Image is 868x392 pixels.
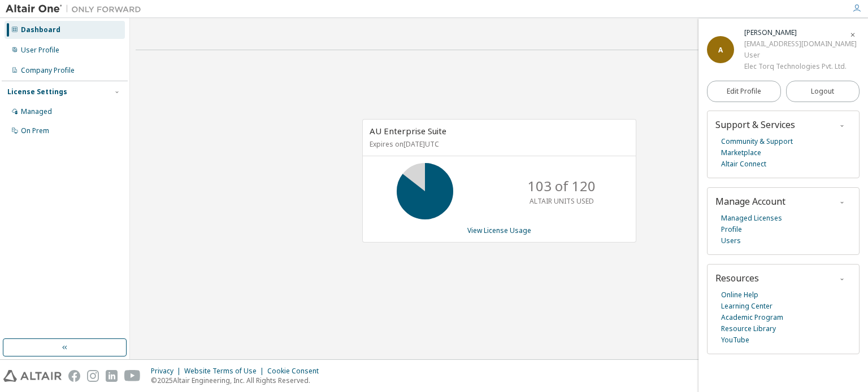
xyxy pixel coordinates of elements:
div: On Prem [21,126,49,135]
a: YouTube [721,334,749,346]
div: User [744,50,857,61]
a: View License Usage [467,226,531,235]
a: Community & Support [721,136,793,147]
div: Ankit Kumar [744,27,857,38]
span: A [718,45,723,55]
span: Support & Services [715,118,795,131]
img: facebook.svg [68,370,80,382]
div: [EMAIL_ADDRESS][DOMAIN_NAME] [744,38,857,50]
a: Learning Center [721,301,772,312]
p: 103 of 120 [528,177,596,196]
img: altair_logo.svg [3,370,62,382]
span: Logout [811,86,834,97]
div: Managed [21,107,52,116]
a: Resource Library [721,323,776,334]
a: Users [721,235,741,246]
a: Edit Profile [707,81,781,102]
a: Altair Connect [721,158,766,170]
img: Altair One [6,3,147,15]
div: Dashboard [21,25,60,34]
img: instagram.svg [87,370,99,382]
span: Manage Account [715,195,785,208]
p: © 2025 Altair Engineering, Inc. All Rights Reserved. [151,376,325,385]
span: Edit Profile [727,87,761,96]
p: ALTAIR UNITS USED [530,196,594,206]
div: Elec Torq Technologies Pvt. Ltd. [744,61,857,72]
a: Online Help [721,289,758,301]
button: Logout [786,81,860,102]
a: Academic Program [721,312,783,323]
span: Resources [715,272,759,284]
a: Marketplace [721,147,761,158]
div: License Settings [7,87,67,96]
a: Managed Licenses [721,213,782,224]
p: Expires on [DATE] UTC [370,139,626,149]
a: Profile [721,224,742,235]
div: Cookie Consent [267,367,325,376]
img: youtube.svg [124,370,141,382]
div: Privacy [151,367,184,376]
div: Website Terms of Use [184,367,267,376]
div: User Profile [21,46,59,55]
img: linkedin.svg [106,370,118,382]
div: Company Profile [21,66,75,75]
span: AU Enterprise Suite [370,125,446,136]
